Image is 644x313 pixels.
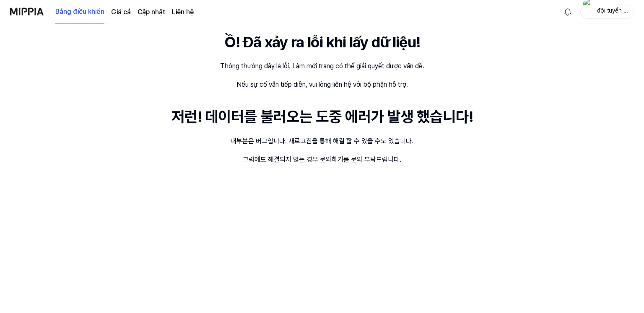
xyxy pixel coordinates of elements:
[580,5,634,19] button: hồ sơđội tuyển Selecao
[220,62,424,70] font: Thông thường đây là lỗi. Làm mới trang có thể giải quyết được vấn đề.
[171,108,473,126] font: 저런! 데이터를 불러오는 도중 에러가 발생 했습니다!
[138,8,165,16] font: Cập nhật
[231,137,413,145] font: 대부분은 버그입니다. 새로고침을 통해 해결 할 수 있을 수도 있습니다.
[236,80,408,88] font: Nếu sự cố vẫn tiếp diễn, vui lòng liên hệ với bộ phận hỗ trợ.
[55,0,104,23] a: Bảng điều khiển
[172,7,194,17] a: Liên hệ
[111,8,131,16] font: Giá cả
[563,7,573,17] img: 알림
[243,155,401,163] font: 그럼에도 해결되지 않는 경우 문의하기를 문의 부탁드립니다.
[597,7,628,22] font: đội tuyển Selecao
[172,8,194,16] font: Liên hệ
[55,8,104,16] font: Bảng điều khiển
[111,7,131,17] a: Giá cả
[224,33,420,51] font: Ồ! Đã xảy ra lỗi khi lấy dữ liệu!
[138,7,165,17] a: Cập nhật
